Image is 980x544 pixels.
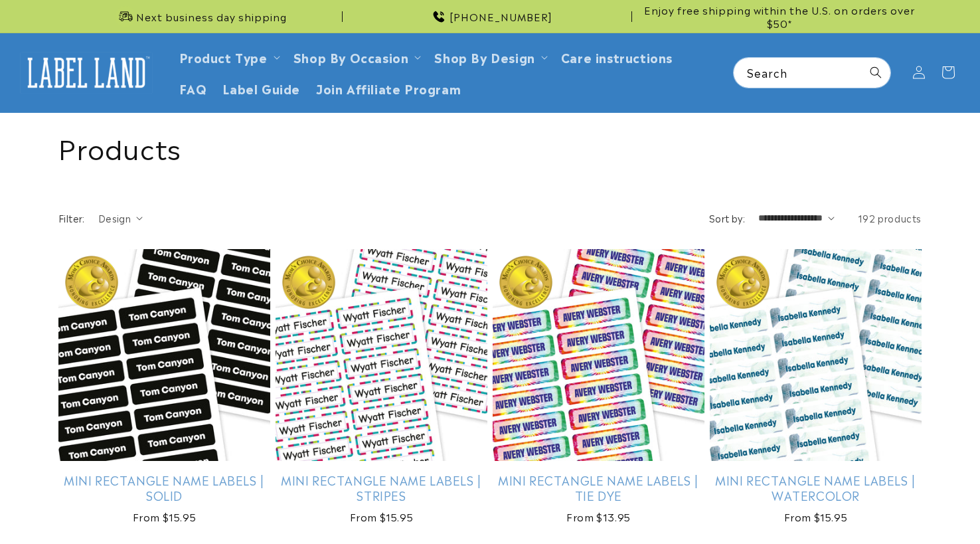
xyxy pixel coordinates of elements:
[426,41,552,72] summary: Shop By Design
[293,49,409,64] span: Shop By Occasion
[136,10,287,23] span: Next business day shipping
[709,211,745,225] label: Sort by:
[308,72,469,104] a: Join Affiliate Program
[222,80,300,96] span: Label Guide
[214,72,308,104] a: Label Guide
[276,472,487,503] a: Mini Rectangle Name Labels | Stripes
[637,3,922,29] span: Enjoy free shipping within the U.S. on orders over $50*
[553,41,681,72] a: Care instructions
[20,52,153,93] img: Label Land
[98,211,143,225] summary: Design (0 selected)
[710,472,922,503] a: Mini Rectangle Name Labels | Watercolor
[561,49,673,64] span: Care instructions
[434,48,534,66] a: Shop By Design
[179,48,268,66] a: Product Type
[171,72,215,104] a: FAQ
[316,80,461,96] span: Join Affiliate Program
[286,41,427,72] summary: Shop By Occasion
[58,472,270,503] a: Mini Rectangle Name Labels | Solid
[179,80,207,96] span: FAQ
[858,211,922,225] span: 192 products
[58,211,85,225] h2: Filter:
[449,10,552,23] span: [PHONE_NUMBER]
[58,130,922,164] h1: Products
[15,47,158,98] a: Label Land
[171,41,286,72] summary: Product Type
[861,58,890,87] button: Search
[98,211,131,225] span: Design
[493,472,704,503] a: Mini Rectangle Name Labels | Tie Dye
